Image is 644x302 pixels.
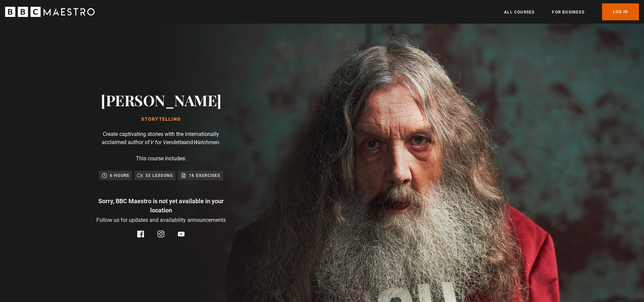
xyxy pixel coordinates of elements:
h1: Storytelling [101,117,221,122]
p: 33 lessons [145,172,173,179]
a: For business [552,9,584,16]
svg: BBC Maestro [5,7,95,17]
p: Create captivating stories with the internationally acclaimed author of and . [93,130,229,146]
p: Sorry, BBC Maestro is not yet available in your location [93,196,229,215]
p: 6 hours [110,172,129,179]
nav: Primary [504,3,639,20]
p: 16 exercises [189,172,220,179]
a: Log In [602,3,639,20]
p: Follow us for updates and availability announcements [96,216,226,224]
i: V for Vendetta [150,139,184,145]
p: This course includes: [136,155,186,163]
h2: [PERSON_NAME] [101,91,221,109]
a: All Courses [504,9,534,16]
i: Watchmen [193,139,219,145]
